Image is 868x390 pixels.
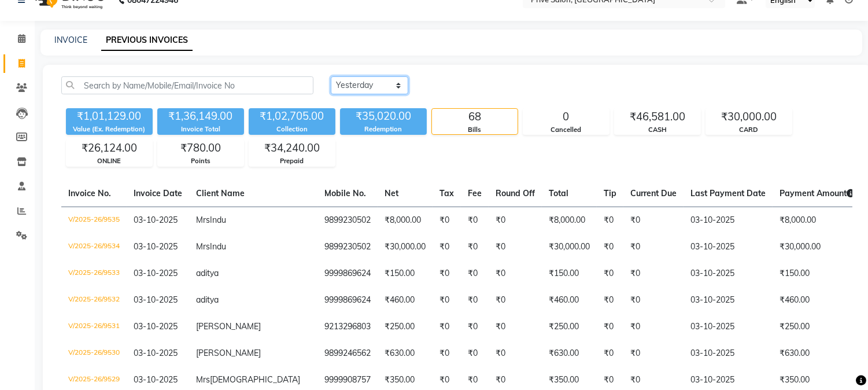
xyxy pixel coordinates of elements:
[623,287,684,314] td: ₹0
[780,188,855,198] span: Payment Amount
[496,188,535,198] span: Round Off
[196,374,210,385] span: Mrs
[317,314,378,340] td: 9213296803
[523,109,609,125] div: 0
[317,207,378,234] td: 9899230502
[317,234,378,260] td: 9899230502
[249,108,335,124] div: ₹1,02,705.00
[461,207,489,234] td: ₹0
[317,287,378,314] td: 9999869624
[378,260,433,287] td: ₹150.00
[66,124,153,134] div: Value (Ex. Redemption)
[461,234,489,260] td: ₹0
[317,260,378,287] td: 9999869624
[67,140,152,156] div: ₹26,124.00
[461,260,489,287] td: ₹0
[249,140,335,156] div: ₹34,240.00
[684,314,773,340] td: 03-10-2025
[196,268,219,278] span: aditya
[340,108,427,124] div: ₹35,020.00
[489,314,542,340] td: ₹0
[461,340,489,367] td: ₹0
[773,287,862,314] td: ₹460.00
[61,314,127,340] td: V/2025-26/9531
[134,268,178,278] span: 03-10-2025
[67,156,152,166] div: ONLINE
[134,321,178,332] span: 03-10-2025
[706,109,792,125] div: ₹30,000.00
[54,35,87,45] a: INVOICE
[134,188,182,198] span: Invoice Date
[378,234,433,260] td: ₹30,000.00
[773,260,862,287] td: ₹150.00
[468,188,482,198] span: Fee
[684,207,773,234] td: 03-10-2025
[378,314,433,340] td: ₹250.00
[378,287,433,314] td: ₹460.00
[542,340,597,367] td: ₹630.00
[489,207,542,234] td: ₹0
[134,348,178,358] span: 03-10-2025
[433,287,461,314] td: ₹0
[61,340,127,367] td: V/2025-26/9530
[61,234,127,260] td: V/2025-26/9534
[597,314,623,340] td: ₹0
[385,188,398,198] span: Net
[433,314,461,340] td: ₹0
[157,124,244,134] div: Invoice Total
[317,340,378,367] td: 9899246562
[773,234,862,260] td: ₹30,000.00
[61,260,127,287] td: V/2025-26/9533
[68,188,111,198] span: Invoice No.
[134,374,178,385] span: 03-10-2025
[623,314,684,340] td: ₹0
[196,215,210,225] span: Mrs
[489,340,542,367] td: ₹0
[549,188,568,198] span: Total
[196,295,219,305] span: aditya
[542,234,597,260] td: ₹30,000.00
[433,340,461,367] td: ₹0
[630,188,677,198] span: Current Due
[597,234,623,260] td: ₹0
[615,125,700,135] div: CASH
[433,260,461,287] td: ₹0
[615,109,700,125] div: ₹46,581.00
[378,340,433,367] td: ₹630.00
[706,125,792,135] div: CARD
[432,125,518,135] div: Bills
[210,215,226,225] span: Indu
[66,108,153,124] div: ₹1,01,129.00
[134,295,178,305] span: 03-10-2025
[773,314,862,340] td: ₹250.00
[461,314,489,340] td: ₹0
[61,287,127,314] td: V/2025-26/9532
[461,287,489,314] td: ₹0
[623,260,684,287] td: ₹0
[597,340,623,367] td: ₹0
[210,374,300,385] span: [DEMOGRAPHIC_DATA]
[489,234,542,260] td: ₹0
[684,260,773,287] td: 03-10-2025
[597,287,623,314] td: ₹0
[489,287,542,314] td: ₹0
[340,124,427,134] div: Redemption
[324,188,366,198] span: Mobile No.
[249,124,335,134] div: Collection
[597,207,623,234] td: ₹0
[489,260,542,287] td: ₹0
[684,287,773,314] td: 03-10-2025
[196,321,261,332] span: [PERSON_NAME]
[542,287,597,314] td: ₹460.00
[542,207,597,234] td: ₹8,000.00
[623,340,684,367] td: ₹0
[432,109,518,125] div: 68
[134,241,178,252] span: 03-10-2025
[378,207,433,234] td: ₹8,000.00
[158,156,243,166] div: Points
[773,340,862,367] td: ₹630.00
[433,234,461,260] td: ₹0
[439,188,454,198] span: Tax
[249,156,335,166] div: Prepaid
[684,340,773,367] td: 03-10-2025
